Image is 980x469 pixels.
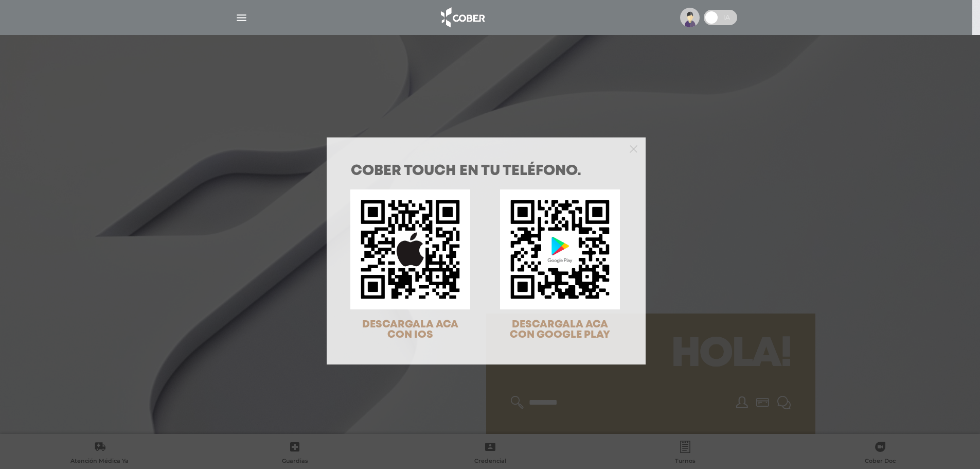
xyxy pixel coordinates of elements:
[350,189,470,309] img: qr-code
[630,144,637,153] button: Close
[510,320,610,340] span: DESCARGALA ACA CON GOOGLE PLAY
[500,189,620,309] img: qr-code
[351,164,621,179] h1: COBER TOUCH en tu teléfono.
[362,320,458,340] span: DESCARGALA ACA CON IOS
